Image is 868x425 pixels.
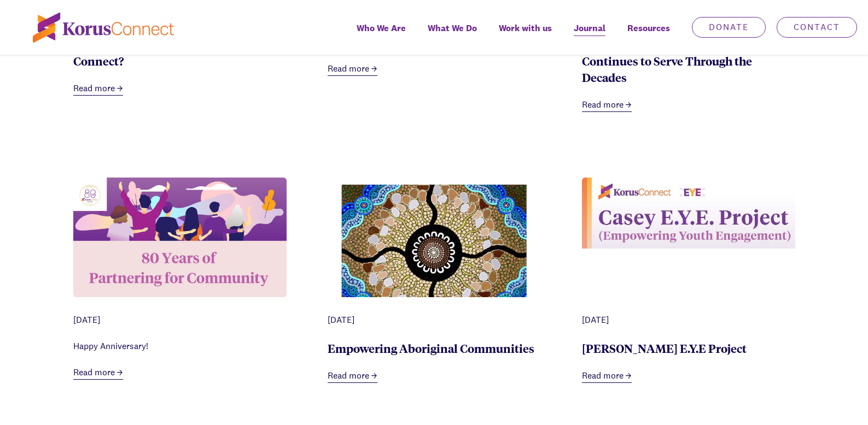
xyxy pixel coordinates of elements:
div: [DATE] [73,314,287,327]
span: Journal [574,20,605,36]
div: Happy Anniversary! [73,340,287,353]
a: Read more [582,98,632,112]
span: Work with us [499,20,552,36]
span: Who We Are [357,20,406,36]
span: What We Do [428,20,477,36]
div: Resources [616,15,681,55]
img: Z-IrPHdAxsiBv2Ws_websiteheaderwithlogo80th.png [73,178,287,297]
a: Contact [777,17,857,38]
a: [PERSON_NAME] E.Y.E Project [582,340,747,356]
a: Journal [563,15,616,55]
img: 2ff274e6-d50b-454d-99c0-7e71b849a98f_Casey%2BEYE%2BProject%2B-%2Btop%2Bimage%2Bof%2Bflyer%2Bonly-... [582,178,795,249]
img: korus-connect%2Fc5177985-88d5-491d-9cd7-4a1febad1357_logo.svg [33,13,174,43]
a: Read more [582,369,632,383]
a: How can I help [PERSON_NAME] Connect? [73,37,251,68]
a: Read more [73,82,123,96]
a: Work with us [488,15,563,55]
a: Read more [328,62,377,76]
a: Empowering Aboriginal Communities [328,340,534,356]
a: Donate [692,17,766,38]
a: Read more [73,366,123,380]
div: [DATE] [582,314,795,327]
div: [DATE] [328,314,541,327]
a: Who We Are [346,15,417,55]
a: [GEOGRAPHIC_DATA] Chaplaincy Continues to Serve Through the Decades [582,37,768,85]
a: What We Do [417,15,488,55]
img: aNCt9p5xUNkB076t_Meeting-Place-Leah-Brideson-SIG-A4.webp [328,178,541,328]
a: Read more [328,369,377,383]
